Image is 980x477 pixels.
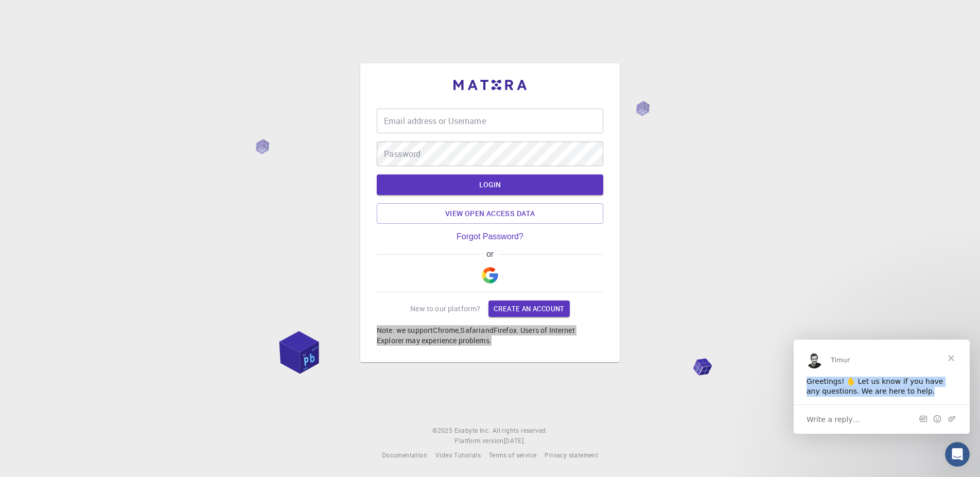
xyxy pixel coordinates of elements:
img: Google [482,267,498,284]
a: Documentation [382,450,427,461]
span: Video Tutorials [435,451,481,459]
iframe: Intercom live chat message [794,340,970,434]
span: Platform version [454,436,503,446]
a: Video Tutorials [435,450,481,461]
a: Firefox [494,325,517,335]
span: [DATE] . [504,436,526,445]
a: Safari [460,325,481,335]
span: Privacy statement [545,451,598,459]
p: New to our platform? [410,304,480,314]
span: Terms of service [489,451,536,459]
a: Exabyte Inc. [454,426,491,436]
span: Documentation [382,451,427,459]
span: Exabyte Inc. [454,426,491,434]
a: Chrome [433,325,459,335]
a: View open access data [377,203,603,224]
a: Terms of service [489,450,536,461]
a: Create an account [488,301,569,317]
span: or [481,250,498,259]
iframe: Intercom live chat [945,442,970,467]
a: Forgot Password? [457,232,523,241]
p: Note: we support , and . Users of Internet Explorer may experience problems. [377,325,603,346]
a: [DATE]. [504,436,526,446]
span: All rights reserved. [493,426,548,436]
button: LOGIN [377,174,603,195]
span: © 2025 [432,426,454,436]
a: Privacy statement [545,450,598,461]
